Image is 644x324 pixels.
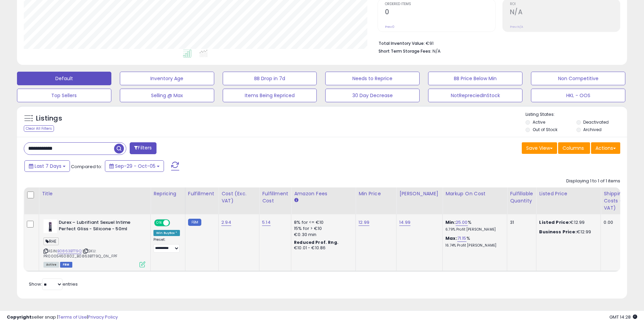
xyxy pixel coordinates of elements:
div: seller snap | | [7,314,118,321]
p: 6.79% Profit [PERSON_NAME] [445,227,502,232]
button: Default [17,72,111,85]
span: Last 7 Days [35,163,61,169]
button: Items Being Repriced [223,89,317,102]
li: €91 [379,39,615,47]
div: 31 [510,219,531,226]
a: B0863BTT9Q [57,248,81,254]
span: ROI [510,2,620,6]
div: [PERSON_NAME] [399,190,440,197]
div: ASIN: [43,219,145,267]
span: Columns [563,145,584,151]
span: | SKU: PR0005460802_B0863BTT9Q_0N_FPF [43,248,117,258]
b: Min: [445,219,456,226]
div: Preset: [153,237,180,253]
span: Compared to: [71,163,102,170]
a: 71.15 [457,235,466,242]
div: €12.99 [539,219,595,226]
button: Last 7 Days [24,160,70,172]
b: Durex – Lubrifiant Sexuel Intime Perfect Gliss - Silicone - 50ml [59,219,141,234]
button: NotRepreciedInStock [428,89,522,102]
b: Max: [445,235,457,241]
span: ON [155,220,163,226]
b: Listed Price: [539,219,570,226]
div: Listed Price [539,190,598,197]
small: Amazon Fees. [294,197,298,203]
button: Sep-29 - Oct-05 [105,160,164,172]
button: Save View [522,142,557,154]
a: 25.00 [456,219,468,226]
span: All listings currently available for purchase on Amazon [43,262,59,268]
span: OFF [169,220,180,226]
a: Terms of Use [58,314,87,320]
div: 15% for > €10 [294,226,350,232]
button: Top Sellers [17,89,111,102]
button: Columns [558,142,590,154]
th: The percentage added to the cost of goods (COGS) that forms the calculator for Min & Max prices. [443,187,507,214]
div: 0.00 [604,219,636,226]
button: Inventory Age [120,72,214,85]
div: €12.99 [539,229,595,235]
img: 31IIgg-EohL._SL40_.jpg [43,219,57,233]
small: Prev: N/A [510,25,523,29]
span: N/A [433,48,441,54]
div: Win BuyBox * [153,230,180,236]
div: €0.30 min [294,232,350,238]
div: % [445,235,502,248]
small: FBM [188,219,201,226]
div: Min Price [358,190,393,197]
label: Active [533,119,545,125]
b: Total Inventory Value: [379,40,425,46]
small: Prev: 0 [385,25,394,29]
p: Listing States: [526,111,627,118]
a: 5.14 [262,219,271,226]
label: Archived [583,127,602,132]
div: Displaying 1 to 1 of 1 items [566,178,620,184]
a: 12.99 [358,219,369,226]
div: Amazon Fees [294,190,353,197]
a: 14.99 [399,219,410,226]
button: Non Competitive [531,72,625,85]
button: BB Drop in 7d [223,72,317,85]
h2: N/A [510,8,620,17]
strong: Copyright [7,314,32,320]
h5: Listings [36,114,62,123]
span: Show: entries [29,281,78,287]
p: 16.74% Profit [PERSON_NAME] [445,243,502,248]
div: Cost (Exc. VAT) [221,190,256,204]
b: Short Term Storage Fees: [379,48,431,54]
a: Privacy Policy [88,314,118,320]
label: Deactivated [583,119,609,125]
button: BB Price Below Min [428,72,522,85]
div: Title [42,190,148,197]
div: Fulfillable Quantity [510,190,533,204]
div: Fulfillment [188,190,216,197]
span: Ordered Items [385,2,495,6]
span: Sep-29 - Oct-05 [115,163,155,169]
button: HKL - OOS [531,89,625,102]
div: 8% for <= €10 [294,219,350,226]
button: Needs to Reprice [325,72,420,85]
div: Clear All Filters [24,125,54,132]
label: Out of Stock [533,127,557,132]
div: Fulfillment Cost [262,190,288,204]
b: Business Price: [539,229,576,235]
div: Shipping Costs (Exc. VAT) [604,190,639,212]
button: Filters [130,142,156,154]
button: Selling @ Max [120,89,214,102]
span: FBM [60,262,72,268]
div: Repricing [153,190,182,197]
span: RHE [43,237,59,245]
div: % [445,219,502,232]
div: Markup on Cost [445,190,504,197]
span: 2025-10-13 14:28 GMT [609,314,637,320]
div: €10.01 - €10.86 [294,245,350,251]
a: 2.94 [221,219,231,226]
h2: 0 [385,8,495,17]
button: Actions [591,142,620,154]
b: Reduced Prof. Rng. [294,239,338,245]
button: 30 Day Decrease [325,89,420,102]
